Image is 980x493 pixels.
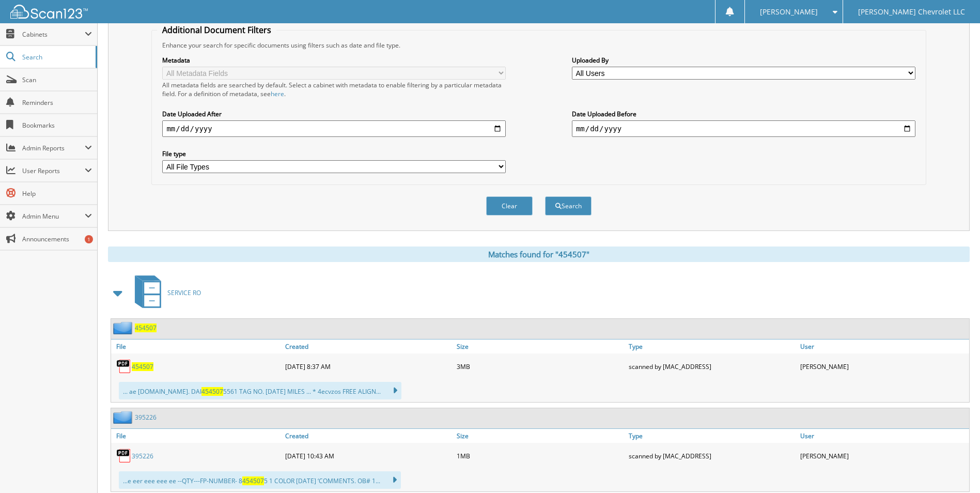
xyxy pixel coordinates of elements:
[283,445,454,466] div: [DATE] 10:43 AM
[626,356,798,377] div: scanned by [MAC_ADDRESS]
[283,340,454,353] a: Created
[135,413,157,422] a: 395226
[22,98,92,107] span: Reminders
[22,166,85,175] span: User Reports
[157,24,276,36] legend: Additional Document Filters
[454,340,626,353] a: Size
[162,81,506,98] div: All metadata fields are searched by default. Select a cabinet with metadata to enable filtering b...
[572,110,915,118] label: Date Uploaded Before
[486,196,533,215] button: Clear
[545,196,592,215] button: Search
[626,429,798,443] a: Type
[113,321,135,334] img: folder2.png
[454,445,626,466] div: 1MB
[626,340,798,353] a: Type
[760,9,818,15] span: [PERSON_NAME]
[132,452,153,460] a: 395226
[201,387,223,396] span: 454507
[798,340,969,353] a: User
[111,429,283,443] a: File
[242,476,264,485] span: 454507
[22,121,92,130] span: Bookmarks
[157,41,920,50] div: Enhance your search for specific documents using filters such as date and file type.
[113,411,135,424] img: folder2.png
[271,89,284,98] a: here
[798,356,969,377] div: [PERSON_NAME]
[283,429,454,443] a: Created
[572,120,915,137] input: end
[454,429,626,443] a: Size
[626,445,798,466] div: scanned by [MAC_ADDRESS]
[454,356,626,377] div: 3MB
[116,448,132,464] img: PDF.png
[22,53,90,61] span: Search
[85,235,93,243] div: 1
[119,471,401,489] div: ...e eer eee eee ee --QTY---FP-NUMBER- 8 5 1 COLOR [DATE] ‘COMMENTS. OB# 1...
[162,110,506,118] label: Date Uploaded After
[22,212,85,221] span: Admin Menu
[10,5,88,19] img: scan123-logo-white.svg
[167,288,201,297] span: SERVICE RO
[129,272,201,313] a: SERVICE RO
[162,120,506,137] input: start
[22,144,85,152] span: Admin Reports
[22,235,92,243] span: Announcements
[132,362,153,371] a: 454507
[858,9,965,15] span: [PERSON_NAME] Chevrolet LLC
[798,445,969,466] div: [PERSON_NAME]
[108,246,970,262] div: Matches found for "454507"
[22,75,92,84] span: Scan
[162,56,506,65] label: Metadata
[22,30,85,39] span: Cabinets
[798,429,969,443] a: User
[111,340,283,353] a: File
[135,323,157,332] a: 454507
[119,382,401,399] div: ... ae [DOMAIN_NAME]. DAI 5561 TAG NO. [DATE] MILES ... * 4ecvzos FREE ALIGN...
[22,189,92,198] span: Help
[572,56,915,65] label: Uploaded By
[116,359,132,374] img: PDF.png
[283,356,454,377] div: [DATE] 8:37 AM
[162,149,506,158] label: File type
